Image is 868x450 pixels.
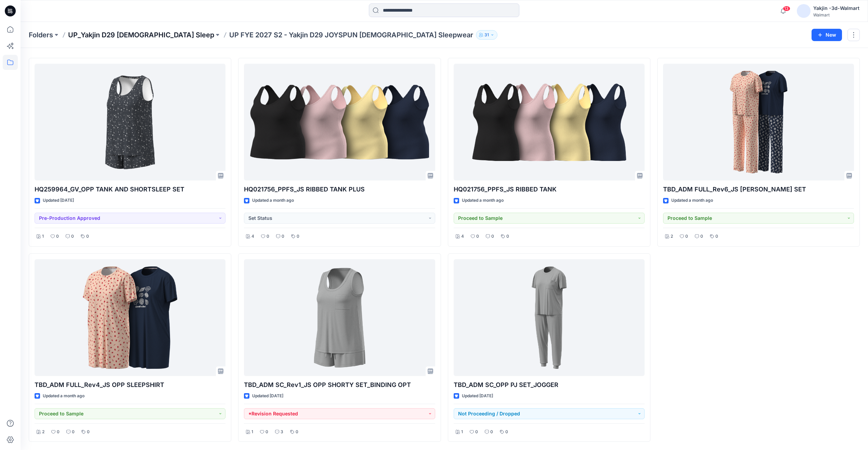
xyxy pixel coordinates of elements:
div: Walmart [813,12,859,17]
a: TBD_ADM FULL_Rev6_JS OPP PJ SET [663,64,854,180]
a: TBD_ADM FULL_Rev4_JS OPP SLEEPSHIRT [35,259,225,376]
p: 0 [282,233,284,240]
p: 0 [491,233,494,240]
a: Folders [29,30,53,40]
p: HQ259964_GV_OPP TANK AND SHORTSLEEP SET [35,185,225,194]
p: 0 [297,233,299,240]
p: 0 [506,233,509,240]
p: 4 [251,233,254,240]
p: 31 [484,31,489,39]
p: 0 [267,233,269,240]
p: Updated a month ago [43,392,85,400]
p: 0 [56,233,59,240]
a: HQ021756_PPFS_JS RIBBED TANK [454,64,645,180]
button: 31 [476,30,497,40]
p: TBD_ADM FULL_Rev4_JS OPP SLEEPSHIRT [35,380,225,390]
p: UP FYE 2027 S2 - Yakjin D29 JOYSPUN [DEMOGRAPHIC_DATA] Sleepwear [229,30,473,40]
p: 0 [296,428,298,436]
p: 0 [715,233,718,240]
p: 1 [251,428,253,436]
p: 0 [490,428,493,436]
p: 3 [281,428,283,436]
p: 2 [671,233,673,240]
p: Updated [DATE] [462,392,493,400]
a: UP_Yakjin D29 [DEMOGRAPHIC_DATA] Sleep [68,30,214,40]
a: TBD_ADM SC_OPP PJ SET_JOGGER [454,259,645,376]
a: HQ021756_PPFS_JS RIBBED TANK PLUS [244,64,435,180]
p: 0 [700,233,703,240]
p: 0 [476,233,479,240]
div: Yakjin -3d-Walmart [813,4,859,12]
p: HQ021756_PPFS_JS RIBBED TANK PLUS [244,185,435,194]
span: 13 [783,6,790,11]
p: TBD_ADM SC_Rev1_JS OPP SHORTY SET_BINDING OPT [244,380,435,390]
p: 0 [72,428,75,436]
p: 0 [87,428,90,436]
p: 2 [42,428,44,436]
p: 0 [71,233,74,240]
p: 0 [685,233,688,240]
p: TBD_ADM FULL_Rev6_JS [PERSON_NAME] SET [663,185,854,194]
p: 0 [265,428,268,436]
img: avatar [797,4,811,18]
p: Updated a month ago [462,197,504,204]
p: HQ021756_PPFS_JS RIBBED TANK [454,185,645,194]
p: 1 [461,428,463,436]
p: 0 [57,428,60,436]
p: 0 [86,233,89,240]
button: New [812,29,842,41]
p: 4 [461,233,464,240]
a: HQ259964_GV_OPP TANK AND SHORTSLEEP SET [35,64,225,180]
p: 0 [475,428,478,436]
p: 0 [505,428,508,436]
p: Updated a month ago [671,197,713,204]
p: TBD_ADM SC_OPP PJ SET_JOGGER [454,380,645,390]
p: 1 [42,233,44,240]
a: TBD_ADM SC_Rev1_JS OPP SHORTY SET_BINDING OPT [244,259,435,376]
p: Updated [DATE] [252,392,283,400]
p: Updated a month ago [252,197,294,204]
p: Updated [DATE] [43,197,74,204]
